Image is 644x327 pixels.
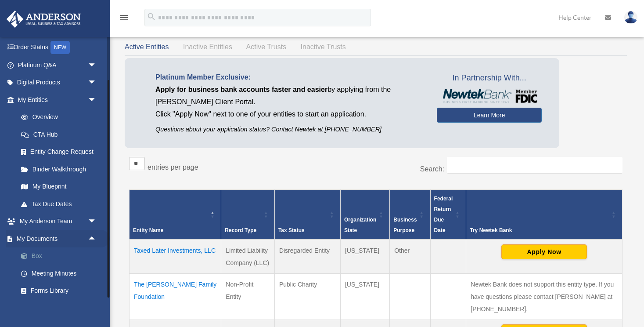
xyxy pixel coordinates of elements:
th: Entity Name: Activate to invert sorting [130,189,221,240]
p: Platinum Member Exclusive: [155,71,424,84]
a: My Entitiesarrow_drop_down [6,91,105,109]
td: Newtek Bank does not support this entity type. If you have questions please contact [PERSON_NAME]... [466,273,622,320]
span: arrow_drop_down [88,56,105,74]
span: Federal Return Due Date [434,196,453,233]
th: Federal Return Due Date: Activate to sort [430,189,466,240]
td: [US_STATE] [340,240,389,274]
button: Apply Now [501,244,587,259]
span: arrow_drop_down [88,91,105,109]
th: Organization State: Activate to sort [340,189,389,240]
a: Tax Due Dates [12,195,105,213]
label: entries per page [148,163,198,171]
i: menu [119,12,129,23]
img: NewtekBankLogoSM.png [441,89,537,103]
span: Business Purpose [393,217,417,233]
th: Record Type: Activate to sort [221,189,275,240]
span: Inactive Entities [183,43,232,51]
i: search [147,12,156,22]
span: Active Entities [125,43,169,51]
a: Binder Walkthrough [12,160,105,178]
a: Order StatusNEW [6,39,110,57]
div: NEW [50,41,70,54]
a: Forms Library [12,282,110,300]
img: Anderson Advisors Platinum Portal [4,11,83,28]
span: Active Trusts [246,43,287,51]
span: arrow_drop_down [88,74,105,92]
a: Entity Change Request [12,143,105,161]
span: In Partnership With... [437,71,542,85]
span: Entity Name [133,227,163,233]
td: Taxed Later Investments, LLC [130,240,221,274]
td: Other [390,240,430,274]
th: Tax Status: Activate to sort [274,189,340,240]
span: arrow_drop_up [88,230,105,248]
span: Record Type [225,227,256,233]
a: My Documentsarrow_drop_up [6,230,110,247]
td: Limited Liability Company (LLC) [221,240,275,274]
th: Try Newtek Bank : Activate to sort [466,189,622,240]
td: Public Charity [274,273,340,320]
span: Apply for business bank accounts faster and easier [155,86,327,93]
a: Box [12,247,110,265]
a: Digital Productsarrow_drop_down [6,74,110,91]
td: Disregarded Entity [274,240,340,274]
a: CTA Hub [12,126,105,143]
th: Business Purpose: Activate to sort [390,189,430,240]
img: User Pic [624,11,637,24]
a: Meeting Minutes [12,265,110,282]
span: Organization State [344,217,376,233]
a: Platinum Q&Aarrow_drop_down [6,56,110,74]
td: [US_STATE] [340,273,389,320]
div: Try Newtek Bank [470,225,609,236]
td: The [PERSON_NAME] Family Foundation [130,273,221,320]
td: Non-Profit Entity [221,273,275,320]
a: Overview [12,109,101,126]
span: Tax Status [278,227,305,233]
a: My Blueprint [12,178,105,196]
p: Questions about your application status? Contact Newtek at [PHONE_NUMBER] [155,124,424,135]
span: arrow_drop_down [88,213,105,231]
label: Search: [420,165,444,173]
a: My Anderson Teamarrow_drop_down [6,213,110,230]
span: Inactive Trusts [301,43,346,51]
a: Learn More [437,108,542,123]
p: Click "Apply Now" next to one of your entities to start an application. [155,108,424,120]
a: menu [119,15,129,23]
p: by applying from the [PERSON_NAME] Client Portal. [155,84,424,108]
